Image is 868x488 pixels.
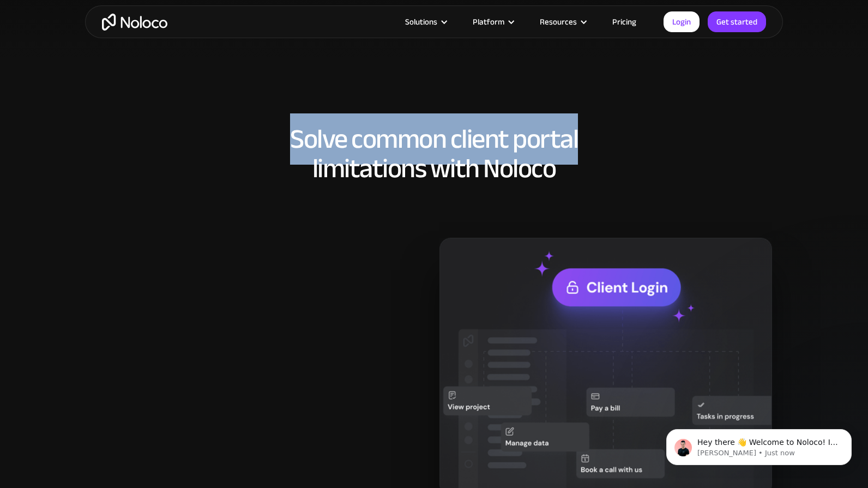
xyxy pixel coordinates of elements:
[473,15,504,29] div: Platform
[405,15,437,29] div: Solutions
[391,15,459,29] div: Solutions
[96,124,772,183] h2: Solve common client portal limitations with Noloco
[102,14,167,31] a: home
[599,15,650,29] a: Pricing
[540,15,577,29] div: Resources
[708,11,766,32] a: Get started
[650,406,868,483] iframe: Intercom notifications message
[664,11,700,32] a: Login
[459,15,526,29] div: Platform
[526,15,599,29] div: Resources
